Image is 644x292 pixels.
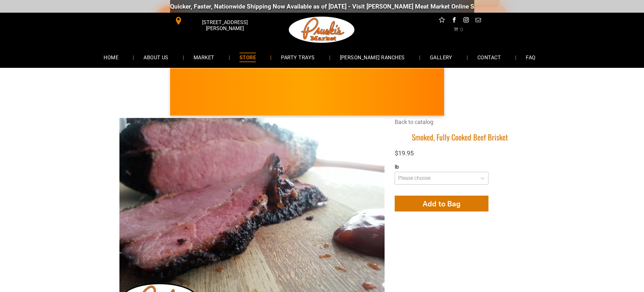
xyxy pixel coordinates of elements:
[170,3,554,10] div: Quicker, Faster, Nationwide Shipping Now Available as of [DATE] - Visit [PERSON_NAME] Meat Market...
[423,199,461,208] span: Add to Bag
[271,49,324,66] a: PARTY TRAYS
[395,118,525,132] div: Breadcrumbs
[134,49,178,66] a: ABOUT US
[395,164,488,171] div: lb
[184,16,265,35] span: [STREET_ADDRESS][PERSON_NAME]
[184,49,224,66] a: MARKET
[94,49,128,66] a: HOME
[288,13,356,47] img: Pruski-s+Market+HQ+Logo2-1920w.png
[462,16,470,26] a: instagram
[395,132,525,142] h1: Smoked, Fully Cooked Beef Brisket
[420,49,462,66] a: GALLERY
[170,16,267,26] a: [STREET_ADDRESS][PERSON_NAME]
[468,49,510,66] a: CONTACT
[516,49,545,66] a: FAQ
[450,16,458,26] a: facebook
[230,49,265,66] a: STORE
[395,119,433,125] a: Back to catalog
[330,49,414,66] a: [PERSON_NAME] RANCHES
[474,16,482,26] a: email
[460,27,463,33] span: 0
[395,196,488,211] button: Add to Bag
[395,149,414,157] span: $19.95
[438,16,446,26] a: Social network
